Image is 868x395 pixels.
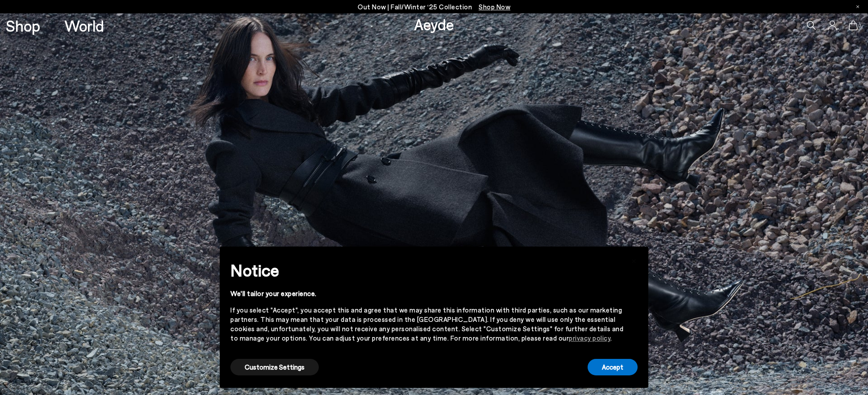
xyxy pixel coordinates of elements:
div: If you select "Accept", you accept this and agree that we may share this information with third p... [230,305,623,343]
span: 0 [858,23,862,28]
span: × [631,253,637,266]
p: Out Now | Fall/Winter ‘25 Collection [358,1,510,12]
h2: Notice [230,259,623,282]
div: We'll tailor your experience. [230,289,623,298]
a: World [64,18,104,33]
button: Accept [588,359,638,375]
a: Shop [6,18,40,33]
a: Aeyde [414,15,454,33]
a: 0 [849,21,858,30]
a: privacy policy [569,334,610,342]
span: Navigate to /collections/new-in [479,3,510,11]
button: Close this notice [623,249,645,271]
button: Customize Settings [230,359,319,375]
